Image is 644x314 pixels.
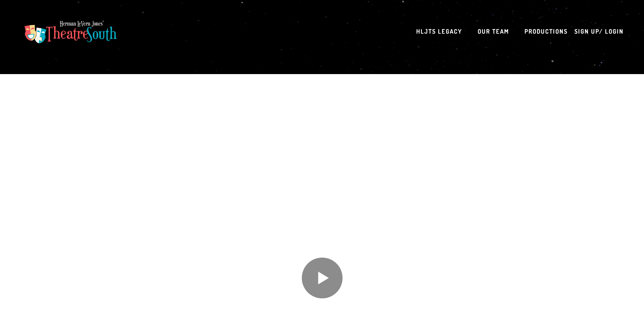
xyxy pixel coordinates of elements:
a: Productions [525,24,568,38]
a: HLJTS Legacy [416,24,462,38]
a: Sign up/ Login [574,24,624,38]
a: Our Team [478,24,509,38]
button: Play [302,258,343,298]
img: TheatreSouth [20,15,121,47]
